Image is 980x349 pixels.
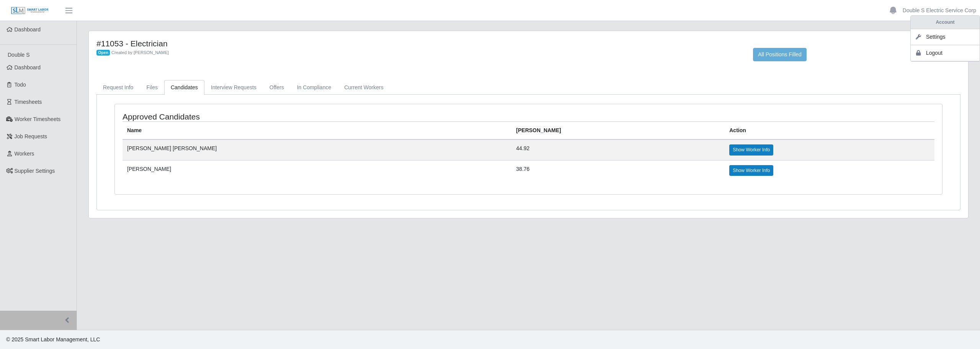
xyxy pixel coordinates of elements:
[140,80,164,95] a: Files
[122,112,454,121] h4: Approved Candidates
[11,7,49,15] img: SLM Logo
[936,20,955,25] strong: Account
[96,80,140,95] a: Request Info
[263,80,291,95] a: Offers
[725,122,934,140] th: Action
[111,50,169,55] span: Created by [PERSON_NAME]
[204,80,263,95] a: Interview Requests
[164,80,204,95] a: Candidates
[122,160,511,180] td: [PERSON_NAME]
[15,116,60,122] span: Worker Timesheets
[15,168,55,174] span: Supplier Settings
[511,139,725,160] td: 44.92
[122,122,511,140] th: Name
[911,29,980,45] a: Settings
[903,7,976,15] a: Double S Electric Service Corp
[753,48,807,61] button: All Positions Filled
[15,151,34,157] span: Workers
[511,160,725,180] td: 38.76
[15,26,41,33] span: Dashboard
[96,39,742,48] h4: #11053 - Electrician
[15,82,26,88] span: Todo
[729,144,773,155] a: Show Worker Info
[6,336,100,342] span: © 2025 Smart Labor Management, LLC
[96,50,110,56] span: Open
[911,45,980,61] a: Logout
[122,139,511,160] td: [PERSON_NAME] [PERSON_NAME]
[729,165,773,176] a: Show Worker Info
[511,122,725,140] th: [PERSON_NAME]
[15,99,42,105] span: Timesheets
[8,52,30,58] span: Double S
[15,64,41,70] span: Dashboard
[338,80,390,95] a: Current Workers
[15,133,47,139] span: Job Requests
[291,80,338,95] a: In Compliance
